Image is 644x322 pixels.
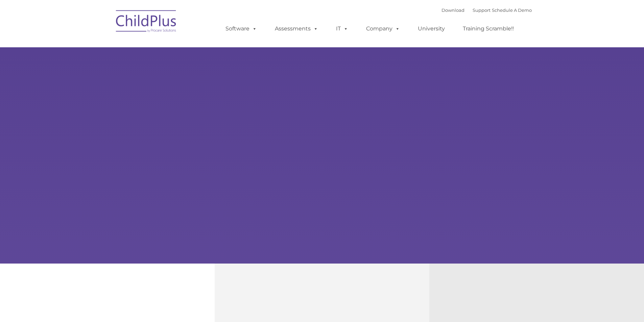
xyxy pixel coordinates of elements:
[456,22,521,35] a: Training Scramble!!
[492,7,532,13] a: Schedule A Demo
[113,5,180,39] img: ChildPlus by Procare Solutions
[442,7,464,13] a: Download
[473,7,491,13] a: Support
[268,22,325,35] a: Assessments
[411,22,452,35] a: University
[329,22,355,35] a: IT
[442,7,532,13] font: |
[359,22,407,35] a: Company
[219,22,264,35] a: Software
